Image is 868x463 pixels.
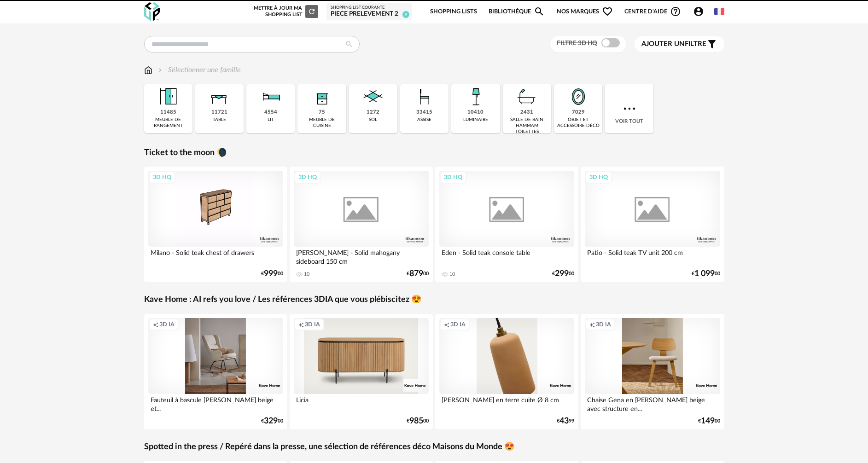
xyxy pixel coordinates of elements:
div: assise [417,117,431,123]
div: € 00 [698,418,720,424]
a: Creation icon 3D IA Chaise Gena en [PERSON_NAME] beige avec structure en... €14900 [581,314,724,429]
div: objet et accessoire déco [557,117,600,129]
a: Shopping List courante PIECE PRELEVEMENT 2 9 [331,5,408,18]
img: Assise.png [412,84,437,109]
span: Account Circle icon [693,6,708,17]
div: lit [268,117,274,123]
div: Sélectionner une famille [157,65,241,75]
span: 3D IA [596,321,611,328]
div: Patio - Solid teak TV unit 200 cm [585,247,720,265]
span: 3D IA [305,321,320,328]
div: 3D HQ [440,171,466,183]
div: € 00 [407,418,429,424]
div: € 00 [261,271,283,277]
span: Creation icon [444,321,449,328]
div: Fauteuil à bascule [PERSON_NAME] beige et... [148,394,284,412]
span: Filter icon [706,39,717,50]
div: 10410 [467,109,484,116]
a: 3D HQ Milano - Solid teak chest of drawers €99900 [144,167,288,282]
span: Heart Outline icon [602,6,613,17]
img: Rangement.png [309,84,334,109]
span: 1 099 [694,271,715,277]
div: salle de bain hammam toilettes [506,117,548,135]
span: Creation icon [153,321,158,328]
span: Account Circle icon [693,6,704,17]
div: € 00 [552,271,574,277]
img: fr [714,6,724,17]
div: 7029 [572,109,585,116]
a: Shopping Lists [430,1,477,23]
a: Creation icon 3D IA [PERSON_NAME] en terre cuite Ø 8 cm €4399 [435,314,579,429]
div: Voir tout [605,84,653,133]
span: 999 [264,271,278,277]
img: more.7b13dc1.svg [621,100,638,117]
span: 985 [409,418,423,424]
div: 4554 [264,109,277,116]
span: Creation icon [589,321,595,328]
div: Eden - Solid teak console table [439,247,575,265]
div: 10 [304,271,309,278]
div: meuble de rangement [147,117,190,129]
a: Ticket to the moon 🌘 [144,148,227,158]
div: € 00 [261,418,283,424]
span: Magnify icon [534,6,545,17]
img: OXP [144,2,160,21]
span: 329 [264,418,278,424]
a: Creation icon 3D IA Licia €98500 [290,314,433,429]
div: 75 [319,109,325,116]
div: 2431 [520,109,533,116]
div: 3D HQ [149,171,175,183]
a: BibliothèqueMagnify icon [489,1,545,23]
div: € 00 [692,271,720,277]
span: 879 [409,271,423,277]
img: Luminaire.png [463,84,488,109]
span: Centre d'aideHelp Circle Outline icon [624,6,681,17]
a: 3D HQ Eden - Solid teak console table 10 €29900 [435,167,579,282]
div: Shopping List courante [331,5,408,11]
a: Spotted in the press / Repéré dans la presse, une sélection de références déco Maisons du Monde 😍 [144,442,514,452]
div: 11721 [211,109,227,116]
a: 3D HQ [PERSON_NAME] - Solid mahogany sideboard 150 cm 10 €87900 [290,167,433,282]
div: sol [369,117,377,123]
div: 10 [449,271,455,278]
span: Help Circle Outline icon [670,6,681,17]
div: Licia [294,394,429,412]
span: 299 [555,271,569,277]
div: table [213,117,226,123]
img: Meuble%20de%20rangement.png [156,84,181,109]
span: Refresh icon [308,9,316,14]
span: 9 [402,11,409,18]
span: 149 [701,418,715,424]
div: luminaire [463,117,488,123]
a: Kave Home : AI refs you love / Les références 3DIA que vous plébiscitez 😍 [144,295,421,305]
span: Nos marques [557,1,613,23]
a: 3D HQ Patio - Solid teak TV unit 200 cm €1 09900 [581,167,724,282]
div: 11485 [160,109,176,116]
div: Chaise Gena en [PERSON_NAME] beige avec structure en... [585,394,720,412]
div: 3D HQ [294,171,321,183]
img: Table.png [207,84,232,109]
div: € 99 [557,418,574,424]
div: meuble de cuisine [300,117,343,129]
img: Literie.png [258,84,283,109]
span: 3D IA [159,321,175,328]
div: [PERSON_NAME] en terre cuite Ø 8 cm [439,394,575,412]
div: Mettre à jour ma Shopping List [252,5,318,18]
div: 3D HQ [585,171,612,183]
img: svg+xml;base64,PHN2ZyB3aWR0aD0iMTYiIGhlaWdodD0iMTciIHZpZXdCb3g9IjAgMCAxNiAxNyIgZmlsbD0ibm9uZSIgeG... [144,65,152,75]
div: 1272 [367,109,379,116]
div: Milano - Solid teak chest of drawers [148,247,284,265]
span: 3D IA [450,321,466,328]
div: € 00 [407,271,429,277]
img: Salle%20de%20bain.png [514,84,539,109]
button: Ajouter unfiltre Filter icon [635,36,724,52]
span: Creation icon [298,321,304,328]
span: Filtre 3D HQ [557,40,597,46]
span: filtre [641,40,706,49]
span: 43 [559,418,569,424]
div: 33415 [416,109,432,116]
img: Miroir.png [566,84,591,109]
img: svg+xml;base64,PHN2ZyB3aWR0aD0iMTYiIGhlaWdodD0iMTYiIHZpZXdCb3g9IjAgMCAxNiAxNiIgZmlsbD0ibm9uZSIgeG... [157,65,164,75]
span: Ajouter un [641,41,685,47]
img: Sol.png [361,84,385,109]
